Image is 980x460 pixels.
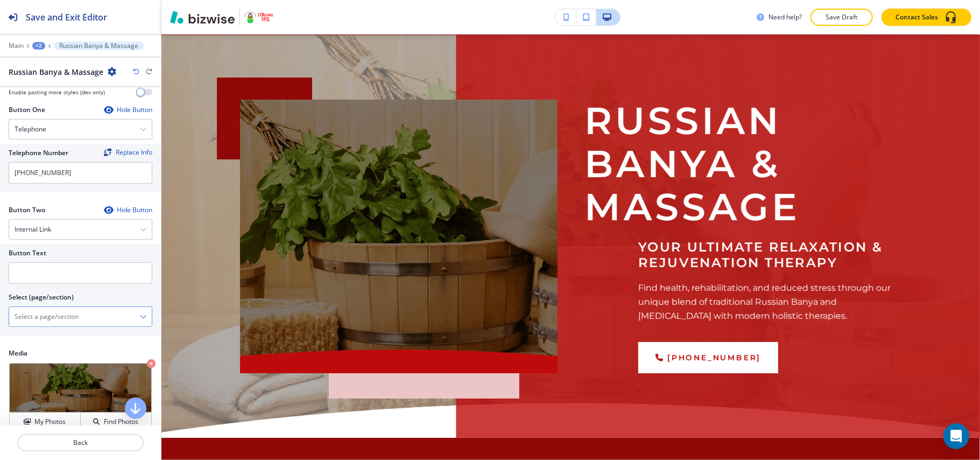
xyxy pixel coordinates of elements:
[81,413,151,431] button: Find Photos
[34,417,66,427] h4: My Photos
[9,363,152,433] div: My PhotosFind Photos
[810,9,873,26] button: Save Draft
[244,11,273,23] img: Your Logo
[104,417,138,427] h4: Find Photos
[943,423,969,449] div: Open Intercom Messenger
[59,42,138,50] p: Russian Banya & Massage
[769,12,802,22] h3: Need help?
[882,9,971,26] button: Contact Sales
[638,281,902,323] p: Find health, rehabilitation, and reduced stress through our unique blend of traditional Russian B...
[824,12,859,22] p: Save Draft
[170,11,235,24] img: Bizwise Logo
[104,206,152,214] button: Hide Button
[638,239,902,270] h5: Your Ultimate Relaxation & Rejuvenation Therapy
[9,248,46,258] h2: Button Text
[9,205,45,215] h2: Button Two
[104,149,111,156] img: Replace
[10,413,81,431] button: My Photos
[9,105,45,115] h2: Button One
[9,308,140,326] input: Manual Input
[9,42,24,50] button: Main
[18,438,143,448] p: Back
[240,100,558,373] img: 1f2d1c9389d0f1f531b01e6f4e7b59b4.webp
[104,149,152,156] div: Replace Info
[104,106,152,114] button: Hide Button
[9,349,152,358] h2: Media
[32,42,45,50] button: +2
[584,97,800,230] strong: Russian Banya & Massage
[638,342,778,373] a: [PHONE_NUMBER]
[15,124,46,134] h4: Telephone
[15,225,51,234] h4: Internal Link
[104,149,152,157] span: Find and replace this information across Bizwise
[9,88,105,96] h4: Enable pasting more styles (dev only)
[104,149,152,156] button: ReplaceReplace Info
[9,162,152,184] input: Ex. 561-222-1111
[26,11,107,24] h2: Save and Exit Editor
[9,292,74,302] h2: Select (page/section)
[896,12,938,22] p: Contact Sales
[17,434,144,451] button: Back
[9,148,68,158] h2: Telephone Number
[54,41,144,50] button: Russian Banya & Massage
[9,66,103,78] h2: Russian Banya & Massage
